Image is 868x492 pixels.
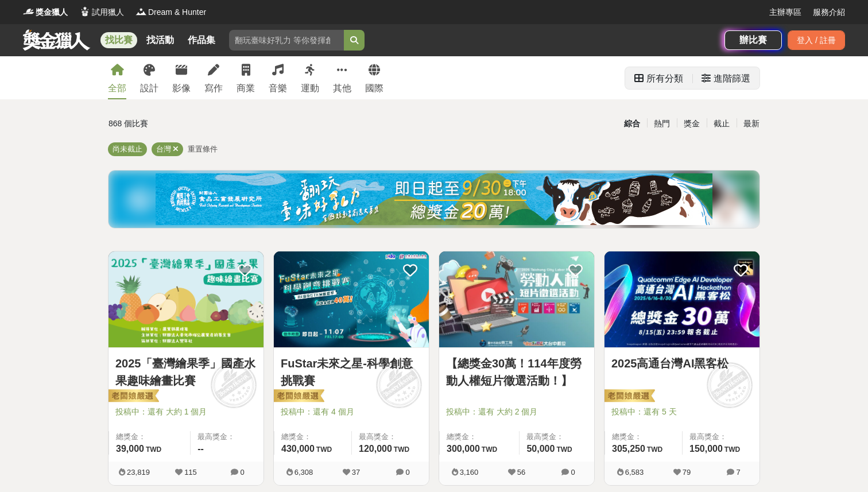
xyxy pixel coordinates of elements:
span: 總獎金： [281,431,344,443]
span: 台灣 [156,145,171,153]
img: Logo [135,6,147,17]
a: FuStar未來之星-科學創意挑戰賽 [281,355,422,389]
img: Logo [79,6,91,17]
span: 79 [683,468,691,476]
a: 服務介紹 [813,6,845,18]
a: 音樂 [269,56,287,99]
span: TWD [556,445,572,454]
img: 老闆娘嚴選 [106,389,159,405]
span: TWD [394,445,409,454]
span: 120,000 [359,444,392,454]
a: Logo獎金獵人 [23,6,68,18]
span: 總獎金： [116,431,183,443]
span: 7 [736,468,740,476]
span: 投稿中：還有 大約 2 個月 [446,406,587,418]
div: 全部 [108,82,126,95]
a: LogoDream & Hunter [135,6,206,18]
img: Cover Image [274,251,429,347]
span: 最高獎金： [197,431,257,443]
span: 重置條件 [188,145,218,153]
img: Cover Image [439,251,594,347]
input: 翻玩臺味好乳力 等你發揮創意！ [229,30,344,51]
div: 最新 [737,114,766,134]
div: 獎金 [677,114,707,134]
span: 尚未截止 [113,145,142,153]
span: 0 [571,468,575,476]
a: Cover Image [439,251,594,348]
div: 進階篩選 [714,67,750,90]
a: 作品集 [183,32,220,48]
img: 老闆娘嚴選 [272,389,324,405]
div: 音樂 [269,82,287,95]
div: 設計 [140,82,158,95]
span: 300,000 [447,444,480,454]
div: 截止 [707,114,737,134]
span: 56 [517,468,525,476]
span: -- [197,444,204,454]
a: 2025「臺灣繪果季」國產水果趣味繪畫比賽 [115,355,257,389]
a: 找比賽 [100,32,137,48]
a: 商業 [237,56,255,99]
span: 3,160 [460,468,479,476]
a: Cover Image [274,251,429,348]
span: 0 [405,468,409,476]
div: 其他 [333,82,351,95]
a: 設計 [140,56,158,99]
span: 投稿中：還有 4 個月 [281,406,422,418]
span: 6,583 [625,468,644,476]
span: 投稿中：還有 5 天 [611,406,753,418]
span: 最高獎金： [526,431,587,443]
span: 0 [240,468,244,476]
a: 其他 [333,56,351,99]
span: 最高獎金： [359,431,422,443]
span: 總獎金： [612,431,675,443]
span: 最高獎金： [689,431,753,443]
div: 國際 [365,82,383,95]
img: Cover Image [108,251,263,347]
span: TWD [316,445,332,454]
a: 全部 [108,56,126,99]
span: TWD [482,445,497,454]
a: 影像 [172,56,191,99]
a: 主辦專區 [769,6,801,18]
a: 運動 [301,56,319,99]
a: 【總獎金30萬！114年度勞動人權短片徵選活動！】 [446,355,587,389]
img: bbde9c48-f993-4d71-8b4e-c9f335f69c12.jpg [156,173,712,225]
div: 868 個比賽 [108,114,325,134]
a: 國際 [365,56,383,99]
span: 150,000 [689,444,723,454]
div: 登入 / 註冊 [788,30,845,50]
span: 305,250 [612,444,645,454]
div: 商業 [237,82,255,95]
img: Logo [23,6,34,17]
span: 6,308 [294,468,313,476]
span: 23,819 [127,468,150,476]
img: Cover Image [604,251,759,347]
div: 熱門 [647,114,677,134]
span: 115 [184,468,197,476]
img: 老闆娘嚴選 [602,389,655,405]
span: 總獎金： [447,431,512,443]
a: 寫作 [204,56,223,99]
div: 影像 [172,82,191,95]
span: 獎金獵人 [36,6,68,18]
span: 試用獵人 [92,6,124,18]
a: 2025高通台灣AI黑客松 [611,355,753,372]
span: TWD [647,445,662,454]
div: 所有分類 [646,67,683,90]
a: Cover Image [108,251,263,348]
span: 50,000 [526,444,555,454]
div: 綜合 [617,114,647,134]
span: 投稿中：還有 大約 1 個月 [115,406,257,418]
span: 39,000 [116,444,144,454]
span: TWD [724,445,740,454]
a: Logo試用獵人 [79,6,124,18]
a: 找活動 [142,32,179,48]
span: 430,000 [281,444,315,454]
span: Dream & Hunter [148,6,206,18]
div: 運動 [301,82,319,95]
span: 37 [352,468,360,476]
a: 辦比賽 [724,30,782,50]
div: 寫作 [204,82,223,95]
